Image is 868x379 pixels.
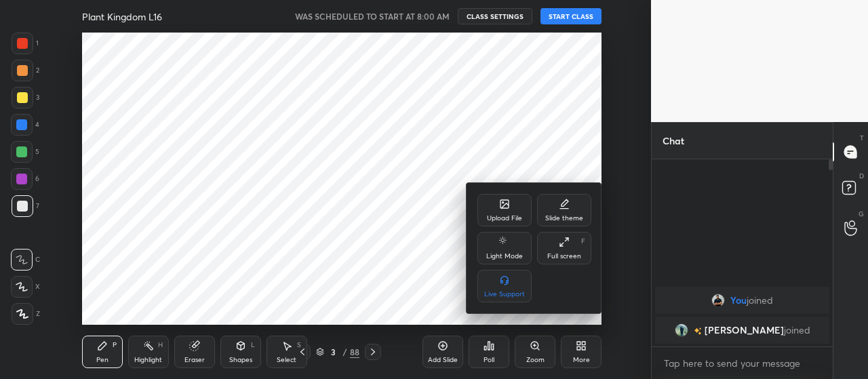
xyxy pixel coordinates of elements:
[484,291,525,298] div: Live Support
[547,253,581,260] div: Full screen
[486,253,523,260] div: Light Mode
[545,215,583,222] div: Slide theme
[581,238,585,245] div: F
[487,215,522,222] div: Upload File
